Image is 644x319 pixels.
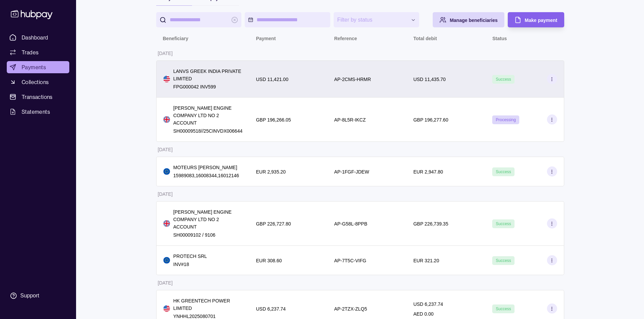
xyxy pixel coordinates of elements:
img: us [163,76,170,82]
p: EUR 2,947.80 [413,169,443,175]
p: AP-1FGF-JDEW [334,169,369,175]
p: USD 6,237.74 [413,301,443,307]
p: [DATE] [158,51,173,56]
a: Transactions [7,91,69,103]
img: eu [163,168,170,175]
span: Collections [22,78,49,86]
span: Manage beneficiaries [450,18,498,23]
img: gb [163,116,170,123]
button: Make payment [508,12,564,27]
p: GBP 196,266.05 [256,117,291,123]
img: eu [163,257,170,264]
p: AP-G58L-8PPB [334,221,367,227]
p: Status [492,36,507,41]
span: Make payment [525,18,557,23]
p: [PERSON_NAME] ENGINE COMPANY LTD NO 2 ACCOUNT [173,104,243,127]
button: Manage beneficiaries [433,12,504,27]
p: EUR 308.60 [256,258,282,263]
p: GBP 226,739.35 [413,221,448,227]
p: AP-8L5R-IKCZ [334,117,365,123]
a: Trades [7,46,69,58]
span: Success [496,169,511,174]
span: Transactions [22,93,53,101]
p: AP-2CMS-HRMR [334,77,371,82]
span: Processing [496,117,516,122]
span: Trades [22,48,39,56]
p: USD 11,435.70 [413,77,446,82]
p: Reference [334,36,357,41]
a: Statements [7,106,69,118]
p: SH00009102 / 9106 [173,231,243,239]
p: GBP 196,277.60 [413,117,448,123]
p: GBP 226,727.80 [256,221,291,227]
p: Payment [256,36,276,41]
p: LANVS GREEK INDIA PRIVATE LIMITED [173,68,243,82]
p: [DATE] [158,147,173,152]
img: gb [163,220,170,227]
span: Success [496,221,511,226]
p: EUR 2,935.20 [256,169,286,175]
p: INV#18 [173,261,207,268]
p: 15989083,16008344,16012146 [173,172,239,179]
p: SH00009518//25CINVDX006644 [173,127,243,135]
p: Total debit [413,36,437,41]
p: HK GREENTECH POWER LIMITED [173,297,243,312]
p: AP-2TZX-ZLQ5 [334,306,367,312]
p: EUR 321.20 [413,258,439,263]
p: [DATE] [158,280,173,286]
p: AP-7T5C-VIFG [334,258,366,263]
span: Statements [22,108,50,116]
a: Support [7,289,69,303]
a: Collections [7,76,69,88]
p: Beneficiary [163,36,188,41]
span: Dashboard [22,33,48,42]
p: [PERSON_NAME] ENGINE COMPANY LTD NO 2 ACCOUNT [173,208,243,231]
span: Success [496,258,511,263]
input: search [170,12,228,27]
p: FPG000042 INV599 [173,83,243,90]
a: Dashboard [7,31,69,44]
img: us [163,305,170,312]
span: Success [496,307,511,311]
div: Support [20,292,39,299]
a: Payments [7,61,69,73]
p: USD 11,421.00 [256,77,288,82]
p: USD 6,237.74 [256,306,286,312]
p: [DATE] [158,191,173,197]
p: AED 0.00 [413,311,434,317]
span: Payments [22,63,46,71]
p: PROTECH SRL [173,252,207,260]
p: MOTEURS [PERSON_NAME] [173,164,239,171]
span: Success [496,77,511,82]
